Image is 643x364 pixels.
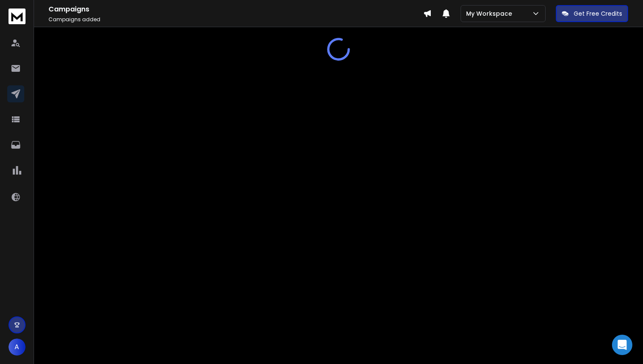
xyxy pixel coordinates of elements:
[9,339,26,356] button: A
[48,4,423,14] h1: Campaigns
[612,335,632,355] div: Open Intercom Messenger
[466,9,515,18] p: My Workspace
[9,8,26,24] img: logo
[48,16,423,23] p: Campaigns added
[574,9,622,18] p: Get Free Credits
[556,5,628,22] button: Get Free Credits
